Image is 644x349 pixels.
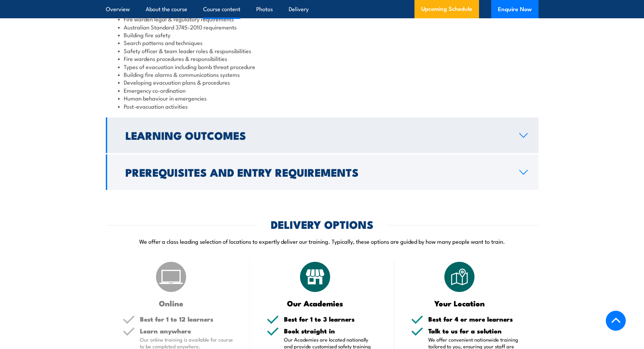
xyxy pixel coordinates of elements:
[428,316,522,322] h5: Best for 4 or more learners
[118,31,526,39] li: Building fire safety
[125,130,508,140] h2: Learning Outcomes
[428,328,522,334] h5: Talk to us for a solution
[118,15,526,23] li: Fire warden legal & regulatory requirements
[284,328,377,334] h5: Book straight in
[118,54,526,62] li: Fire wardens procedures & responsibilities
[140,328,233,334] h5: Learn anywhere
[125,167,508,177] h2: Prerequisites and Entry Requirements
[284,316,377,322] h5: Best for 1 to 3 learners
[118,47,526,54] li: Safety officer & team leader roles & responsibilities
[106,237,539,245] p: We offer a class leading selection of locations to expertly deliver our training. Typically, thes...
[271,219,374,229] h2: DELIVERY OPTIONS
[140,316,233,322] h5: Best for 1 to 12 learners
[106,154,539,190] a: Prerequisites and Entry Requirements
[123,299,220,307] h3: Online
[118,39,526,46] li: Search patterns and techniques
[118,23,526,31] li: Australian Standard 3745-2010 requirements
[267,299,364,307] h3: Our Academies
[118,70,526,78] li: Building fire alarms & communications systems
[118,78,526,86] li: Developing evacuation plans & procedures
[118,94,526,102] li: Human behaviour in emergencies
[118,102,526,110] li: Post-evacuation activities
[411,299,508,307] h3: Your Location
[118,63,526,70] li: Types of evacuation including bomb threat procedure
[118,86,526,94] li: Emergency co-ordination
[106,117,539,153] a: Learning Outcomes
